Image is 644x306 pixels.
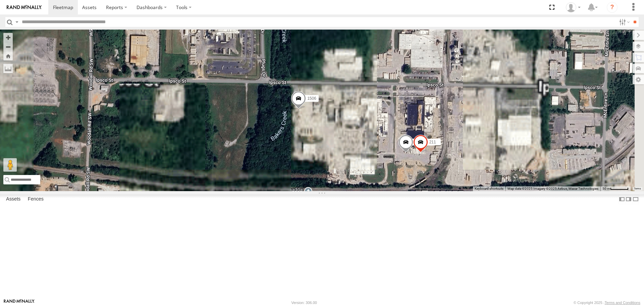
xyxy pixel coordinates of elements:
span: 211 [429,140,436,144]
i: ? [607,2,618,13]
a: Terms (opens in new tab) [634,187,641,190]
label: Dock Summary Table to the Left [619,194,625,204]
a: Terms and Conditions [605,301,640,305]
button: Keyboard shortcuts [475,186,503,191]
label: Dock Summary Table to the Right [625,194,632,204]
button: Drag Pegman onto the map to open Street View [3,158,17,172]
button: Zoom Home [3,51,13,60]
span: 50 m [602,187,610,190]
label: Search Query [14,17,19,27]
label: Measure [3,64,13,73]
button: Zoom in [3,33,13,42]
span: Map data ©2025 Imagery ©2025 Airbus, Maxar Technologies [507,187,598,190]
div: © Copyright 2025 - [574,301,640,305]
span: 1506 [307,96,316,101]
label: Assets [3,195,24,204]
button: Map Scale: 50 m per 51 pixels [600,186,631,191]
label: Hide Summary Table [632,194,639,204]
img: rand-logo.svg [7,5,42,10]
label: Map Settings [633,75,644,84]
a: Visit our Website [4,299,35,306]
button: Zoom out [3,42,13,51]
div: EDWARD EDMONDSON [563,2,583,12]
label: Fences [24,195,47,204]
label: Search Filter Options [616,17,631,27]
div: Version: 306.00 [291,301,317,305]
